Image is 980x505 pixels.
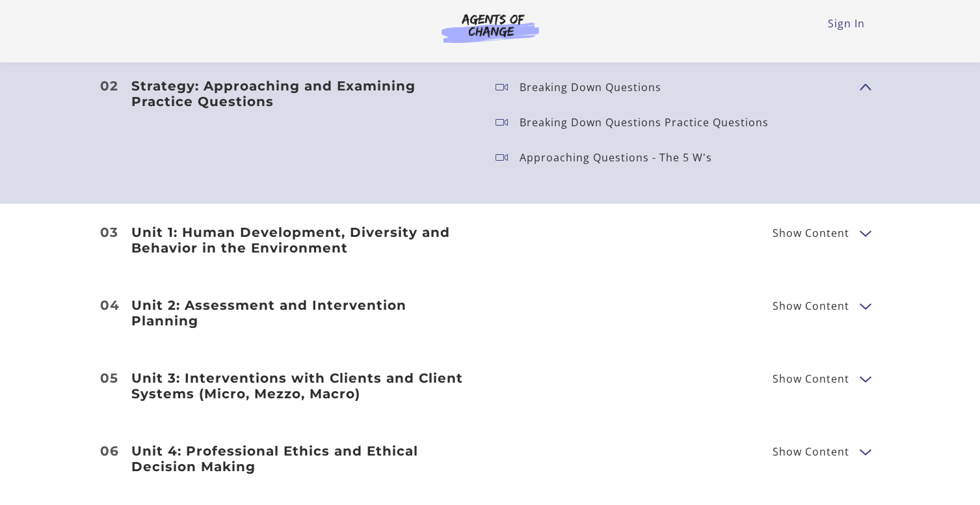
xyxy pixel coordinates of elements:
button: Show Content [860,225,870,241]
h3: Unit 1: Human Development, Diversity and Behavior in the Environment [131,225,475,256]
p: Approaching Questions - The 5 W's [520,152,722,163]
span: 05 [100,372,118,385]
span: 06 [100,444,119,457]
span: Show Content [773,374,849,384]
span: 04 [100,299,120,312]
a: Sign In [828,16,865,31]
h3: Unit 2: Assessment and Intervention Planning [131,297,475,329]
img: Agents of Change Logo [428,13,553,43]
span: Show Content [773,446,849,457]
span: 03 [100,226,118,239]
p: Breaking Down Questions [520,82,672,92]
span: Show Content [773,301,849,311]
h3: Unit 3: Interventions with Clients and Client Systems (Micro, Mezzo, Macro) [131,370,475,402]
button: Show Content [860,370,870,387]
span: 02 [100,79,118,92]
h3: Unit 4: Professional Ethics and Ethical Decision Making [131,443,475,474]
h3: Strategy: Approaching and Examining Practice Questions [131,78,475,109]
button: Show Content [860,443,870,459]
span: Show Content [773,228,849,238]
button: Show Content [860,297,870,314]
p: Breaking Down Questions Practice Questions [520,117,779,128]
